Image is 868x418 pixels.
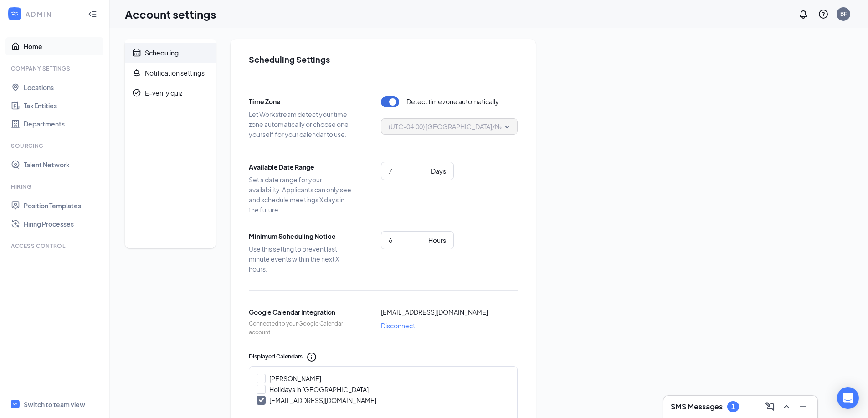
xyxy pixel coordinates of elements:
div: E-verify quiz [145,88,182,97]
svg: ComposeMessage [765,401,776,412]
span: Google Calendar Integration [249,307,354,317]
svg: QuestionInfo [818,9,829,20]
span: Time Zone [249,96,354,106]
div: BF [840,10,847,18]
span: Set a date range for your availability. Applicants can only see and schedule meetings X days in t... [249,175,354,215]
svg: Minimize [797,401,808,412]
svg: Bell [132,68,141,77]
h1: Account settings [125,6,216,22]
button: ComposeMessage [763,399,777,414]
div: [PERSON_NAME] [269,374,321,383]
div: Access control [11,242,100,250]
span: [EMAIL_ADDRESS][DOMAIN_NAME] [381,307,488,317]
a: BellNotification settings [125,63,216,83]
span: Minimum Scheduling Notice [249,231,354,241]
a: Talent Network [24,156,102,174]
div: Holidays in [GEOGRAPHIC_DATA] [269,385,369,394]
a: Departments [24,115,102,133]
button: Minimize [796,399,810,414]
div: Company Settings [11,65,100,72]
svg: Info [306,352,317,363]
a: Locations [24,78,102,96]
div: 1 [731,403,735,411]
div: Hours [428,235,446,245]
div: [EMAIL_ADDRESS][DOMAIN_NAME] [269,396,376,405]
span: Available Date Range [249,162,354,172]
svg: CheckmarkCircle [132,88,141,97]
svg: Calendar [132,48,141,57]
div: Days [431,166,446,176]
svg: Collapse [88,10,97,19]
svg: WorkstreamLogo [12,401,18,407]
a: Tax Entities [24,96,102,115]
div: Scheduling [145,48,179,57]
div: Switch to team view [24,400,85,409]
span: (UTC-04:00) [GEOGRAPHIC_DATA]/New_York - Eastern Time [389,120,570,133]
div: Hiring [11,183,100,191]
svg: WorkstreamLogo [10,9,19,18]
a: Position Templates [24,196,102,215]
svg: Notifications [798,9,809,20]
h2: Scheduling Settings [249,54,518,65]
a: CheckmarkCircleE-verify quiz [125,83,216,103]
span: Let Workstream detect your time zone automatically or choose one yourself for your calendar to use. [249,109,354,139]
span: Disconnect [381,321,415,331]
svg: ChevronUp [781,401,792,412]
span: Displayed Calendars [249,353,303,361]
span: Connected to your Google Calendar account. [249,320,354,337]
div: Notification settings [145,68,205,77]
span: Detect time zone automatically [406,96,499,107]
div: Open Intercom Messenger [837,387,859,409]
a: CalendarScheduling [125,43,216,63]
div: ADMIN [26,10,80,19]
button: ChevronUp [779,399,794,414]
h3: SMS Messages [671,402,723,412]
span: Use this setting to prevent last minute events within the next X hours. [249,244,354,274]
a: Home [24,37,102,55]
div: Sourcing [11,142,100,150]
a: Hiring Processes [24,215,102,233]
